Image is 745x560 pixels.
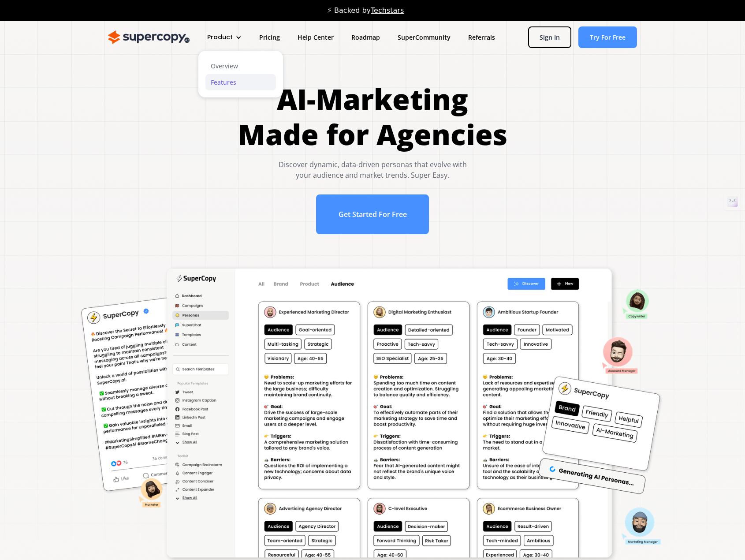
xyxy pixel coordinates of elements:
a: Get Started For Free [316,194,429,234]
a: Pricing [250,29,289,45]
div: Product [207,33,233,42]
a: Techstars [371,6,404,15]
div: Discover dynamic, data-driven personas that evolve with your audience and market trends. Super Easy. [238,159,507,180]
a: Overview [205,58,276,74]
a: Sign In [528,26,571,48]
h1: AI-Marketing Made for Agencies [238,82,507,152]
a: Roadmap [343,29,389,45]
a: Features [205,74,276,90]
div: ⚡ Backed by [327,6,404,15]
a: SuperCommunity [389,29,459,45]
nav: Product [198,45,283,99]
a: Try For Free [578,26,637,48]
div: Product [198,29,250,45]
a: Help Center [289,29,343,45]
a: Referrals [459,29,504,45]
